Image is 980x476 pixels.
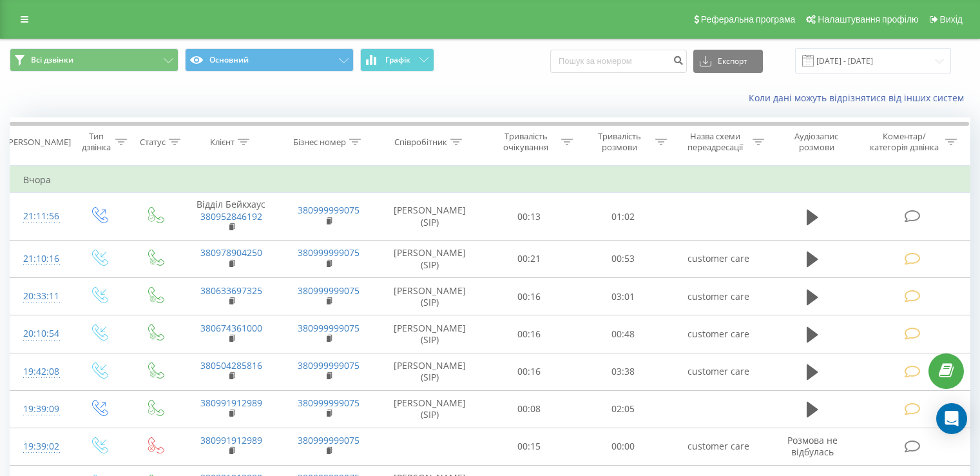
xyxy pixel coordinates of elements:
[200,284,262,297] a: 380633697325
[10,48,178,72] button: Всі дзвінки
[23,204,57,229] div: 21:11:56
[576,240,669,277] td: 00:53
[23,321,57,346] div: 20:10:54
[669,240,767,277] td: customer care
[360,48,434,72] button: Графік
[23,434,57,459] div: 19:39:02
[669,428,767,465] td: customer care
[483,315,576,353] td: 00:16
[483,278,576,315] td: 00:16
[23,284,57,309] div: 20:33:11
[779,131,854,153] div: Аудіозапис розмови
[701,14,796,25] span: Реферальна програма
[10,167,970,193] td: Вчора
[494,131,559,153] div: Тривалість очікування
[200,434,262,446] a: 380991912989
[394,137,447,148] div: Співробітник
[818,14,918,25] span: Налаштування профілю
[576,315,669,353] td: 00:48
[298,322,360,334] a: 380999999075
[936,403,967,434] div: Open Intercom Messenger
[483,390,576,428] td: 00:08
[940,14,963,25] span: Вихід
[483,240,576,277] td: 00:21
[378,193,483,241] td: [PERSON_NAME] (SIP)
[378,240,483,277] td: [PERSON_NAME] (SIP)
[298,434,360,446] a: 380999999075
[31,55,73,65] span: Всі дзвінки
[81,131,111,153] div: Тип дзвінка
[378,278,483,315] td: [PERSON_NAME] (SIP)
[378,390,483,428] td: [PERSON_NAME] (SIP)
[682,131,749,153] div: Назва схеми переадресації
[385,55,410,64] span: Графік
[6,137,71,148] div: [PERSON_NAME]
[140,137,166,148] div: Статус
[200,210,262,223] a: 380952846192
[576,353,669,390] td: 03:38
[378,353,483,390] td: [PERSON_NAME] (SIP)
[787,434,838,458] span: Розмова не відбулась
[576,278,669,315] td: 03:01
[298,204,360,216] a: 380999999075
[576,428,669,465] td: 00:00
[749,92,970,104] a: Коли дані можуть відрізнятися вiд інших систем
[669,278,767,315] td: customer care
[576,390,669,428] td: 02:05
[669,315,767,353] td: customer care
[588,131,652,153] div: Тривалість розмови
[576,193,669,241] td: 01:02
[378,315,483,353] td: [PERSON_NAME] (SIP)
[298,246,360,259] a: 380999999075
[182,193,280,241] td: Відділ Бейкхаус
[200,322,262,334] a: 380674361000
[483,428,576,465] td: 00:15
[185,48,354,72] button: Основний
[483,353,576,390] td: 00:16
[693,50,763,73] button: Експорт
[483,193,576,241] td: 00:13
[293,137,346,148] div: Бізнес номер
[210,137,235,148] div: Клієнт
[669,353,767,390] td: customer care
[550,50,687,73] input: Пошук за номером
[23,246,57,272] div: 21:10:16
[298,284,360,297] a: 380999999075
[200,397,262,409] a: 380991912989
[298,359,360,372] a: 380999999075
[200,359,262,372] a: 380504285816
[23,397,57,422] div: 19:39:09
[867,131,942,153] div: Коментар/категорія дзвінка
[298,397,360,409] a: 380999999075
[200,246,262,259] a: 380978904250
[23,359,57,384] div: 19:42:08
